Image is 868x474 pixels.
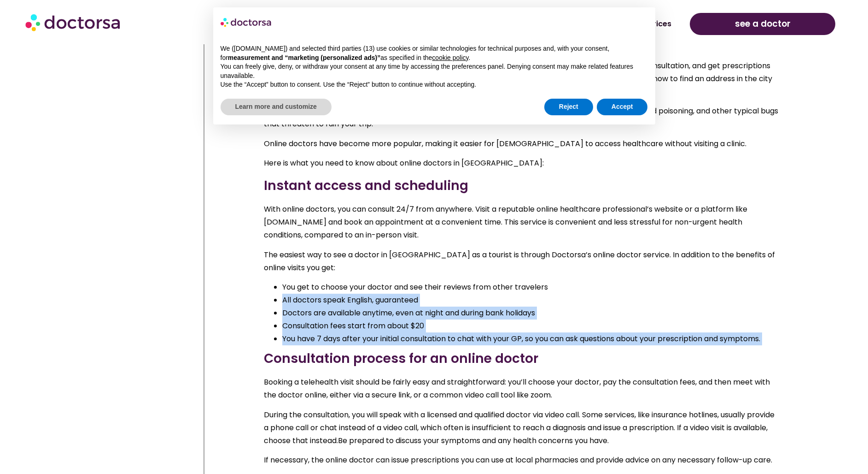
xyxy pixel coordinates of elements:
[264,249,780,274] p: The easiest way to see a doctor in [GEOGRAPHIC_DATA] as a tourist is through Doctorsa’s online do...
[282,320,780,332] li: Consultation fees start from about $20
[282,307,780,320] li: Doctors are available anytime, even at night and during bank holidays
[264,176,780,196] h3: Instant access and scheduling
[221,62,648,80] p: You can freely give, deny, or withdraw your consent at any time by accessing the preferences pane...
[432,54,468,61] a: cookie policy
[264,137,780,150] p: Online doctors have become more popular, making it easier for [DEMOGRAPHIC_DATA] to access health...
[264,204,747,240] span: With online doctors, you can consult 24/7 from anywhere. Visit a reputable online healthcare prof...
[338,435,609,446] span: Be prepared to discuss your symptoms and any health concerns you have.
[264,349,780,368] h3: Consultation process for an online doctor
[264,377,770,400] span: Booking a telehealth visit should be fairly easy and straightforward: you’ll choose your doctor, ...
[597,99,648,115] button: Accept
[735,17,791,31] span: see a doctor
[264,455,772,465] span: If necessary, the online doctor can issue prescriptions you can use at local pharmacies and provi...
[228,54,380,61] strong: measurement and “marketing (personalized ads)”
[690,13,835,35] a: see a doctor
[221,99,332,115] button: Learn more and customize
[544,99,593,115] button: Reject
[221,80,648,89] p: Use the “Accept” button to consent. Use the “Reject” button to continue without accepting.
[282,281,780,294] li: You get to choose your doctor and see their reviews from other travelers
[221,15,272,30] img: logo
[221,44,648,62] p: We ([DOMAIN_NAME]) and selected third parties (13) use cookies or similar technologies for techni...
[282,332,780,345] li: You have 7 days after your initial consultation to chat with your GP, so you can ask questions ab...
[264,409,775,446] span: During the consultation, you will speak with a licensed and qualified doctor via video call. Some...
[264,157,780,170] p: Here is what you need to know about online doctors in [GEOGRAPHIC_DATA]:
[282,294,780,307] li: All doctors speak English, guaranteed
